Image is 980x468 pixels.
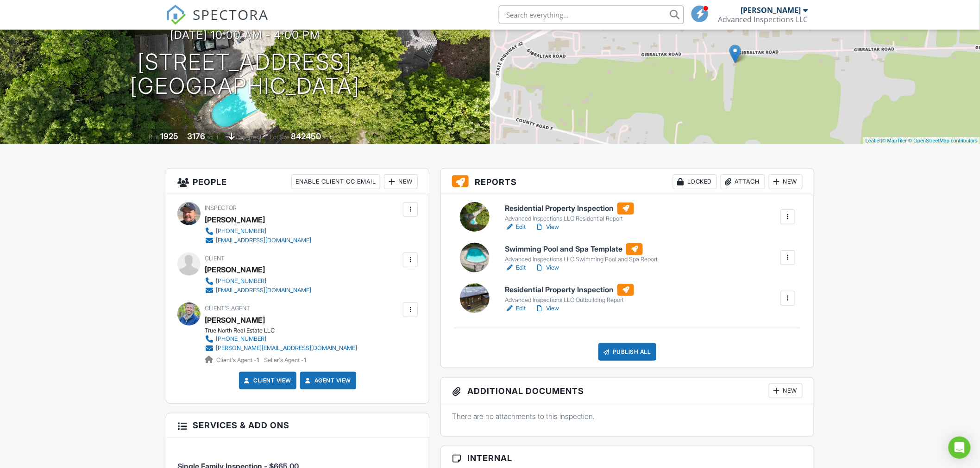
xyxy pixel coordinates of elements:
a: [PERSON_NAME][EMAIL_ADDRESS][DOMAIN_NAME] [205,344,357,353]
a: [PHONE_NUMBER] [205,334,357,344]
div: 842450 [291,131,321,141]
span: basement [236,134,261,141]
div: Advanced Inspections LLC Residential Report [505,215,634,222]
span: Client's Agent [205,305,250,312]
a: Agent View [303,376,351,385]
h1: [STREET_ADDRESS] [GEOGRAPHIC_DATA] [130,50,360,99]
div: Advanced Inspections LLC Swimming Pool and Spa Report [505,256,658,263]
h3: Services & Add ons [166,413,429,437]
h3: Reports [441,169,814,195]
a: [EMAIL_ADDRESS][DOMAIN_NAME] [205,236,311,245]
a: © OpenStreetMap contributors [909,138,978,143]
div: [PHONE_NUMBER] [216,228,266,235]
strong: 1 [304,357,306,363]
div: New [769,174,803,189]
div: New [384,174,418,189]
a: Edit [505,304,526,313]
a: SPECTORA [166,12,269,32]
div: Locked [673,174,717,189]
span: Lot Size [270,134,289,141]
span: sq. ft. [207,134,220,141]
a: Edit [505,222,526,232]
a: [PHONE_NUMBER] [205,277,311,286]
span: sq.ft. [322,134,334,141]
h6: Residential Property Inspection [505,203,634,215]
div: [PERSON_NAME] [205,263,265,277]
span: SPECTORA [193,5,269,24]
a: Leaflet [866,138,881,143]
div: [PHONE_NUMBER] [216,335,266,343]
a: Edit [505,263,526,272]
h3: Additional Documents [441,378,814,404]
span: Seller's Agent - [264,357,306,363]
span: Client [205,255,225,262]
div: Attach [721,174,765,189]
a: Residential Property Inspection Advanced Inspections LLC Residential Report [505,203,634,223]
div: Publish All [598,343,656,361]
a: © MapTiler [882,138,907,143]
a: View [535,222,559,232]
div: Enable Client CC Email [291,174,380,189]
div: [EMAIL_ADDRESS][DOMAIN_NAME] [216,287,311,294]
h3: People [166,169,429,195]
a: Client View [242,376,291,385]
span: Client's Agent - [216,357,260,363]
p: There are no attachments to this inspection. [452,411,803,421]
h6: Residential Property Inspection [505,284,634,296]
div: [PERSON_NAME][EMAIL_ADDRESS][DOMAIN_NAME] [216,345,357,352]
div: [PERSON_NAME] [741,6,801,15]
div: 1925 [160,131,178,141]
div: Advanced Inspections LLC Outbuilding Report [505,296,634,304]
div: Open Intercom Messenger [949,437,971,459]
div: New [769,383,803,398]
a: [PERSON_NAME] [205,313,265,327]
div: [EMAIL_ADDRESS][DOMAIN_NAME] [216,237,311,244]
a: View [535,304,559,313]
img: The Best Home Inspection Software - Spectora [166,5,186,25]
a: View [535,263,559,272]
div: [PERSON_NAME] [205,213,265,227]
div: | [863,137,980,145]
div: [PHONE_NUMBER] [216,277,266,285]
div: Advanced Inspections LLC [718,15,808,24]
h6: Swimming Pool and Spa Template [505,243,658,255]
div: 3176 [187,131,205,141]
a: Swimming Pool and Spa Template Advanced Inspections LLC Swimming Pool and Spa Report [505,243,658,264]
span: Built [149,134,159,141]
a: [PHONE_NUMBER] [205,227,311,236]
strong: 1 [257,357,259,363]
h3: [DATE] 10:00 am - 4:00 pm [170,29,320,41]
a: Residential Property Inspection Advanced Inspections LLC Outbuilding Report [505,284,634,304]
span: Inspector [205,204,237,211]
a: [EMAIL_ADDRESS][DOMAIN_NAME] [205,286,311,295]
input: Search everything... [499,6,684,24]
div: True North Real Estate LLC [205,327,364,334]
